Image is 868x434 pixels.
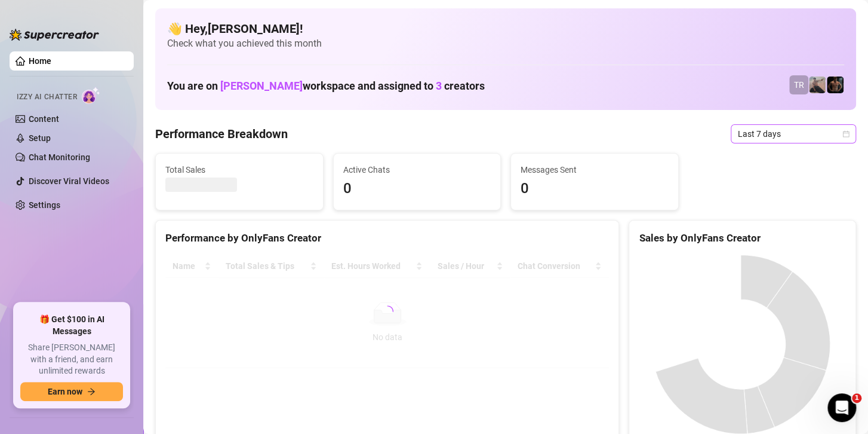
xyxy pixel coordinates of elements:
[167,80,485,93] h1: You are on workspace and assigned to creators
[167,37,844,50] span: Check what you achieved this month
[521,163,669,176] span: Messages Sent
[639,230,846,246] div: Sales by OnlyFans Creator
[827,77,844,93] img: Trent
[220,80,303,92] span: [PERSON_NAME]
[29,56,51,66] a: Home
[343,178,491,200] span: 0
[20,314,123,337] span: 🎁 Get $100 in AI Messages
[87,387,96,396] span: arrow-right
[48,387,82,396] span: Earn now
[738,125,849,143] span: Last 7 days
[842,130,849,137] span: calendar
[29,200,60,210] a: Settings
[436,80,442,92] span: 3
[852,393,861,403] span: 1
[20,342,123,377] span: Share [PERSON_NAME] with a friend, and earn unlimited rewards
[167,20,844,37] h4: 👋 Hey, [PERSON_NAME] !
[381,305,393,317] span: loading
[827,393,856,422] iframe: Intercom live chat
[165,163,313,176] span: Total Sales
[794,78,804,91] span: TR
[29,114,59,124] a: Content
[29,133,51,143] a: Setup
[17,91,77,103] span: Izzy AI Chatter
[521,178,669,200] span: 0
[809,77,826,93] img: LC
[82,87,100,104] img: AI Chatter
[10,29,99,41] img: logo-BBDzfeDw.svg
[343,163,491,176] span: Active Chats
[165,230,609,246] div: Performance by OnlyFans Creator
[155,126,288,142] h4: Performance Breakdown
[29,176,109,186] a: Discover Viral Videos
[20,382,123,401] button: Earn nowarrow-right
[29,152,90,162] a: Chat Monitoring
